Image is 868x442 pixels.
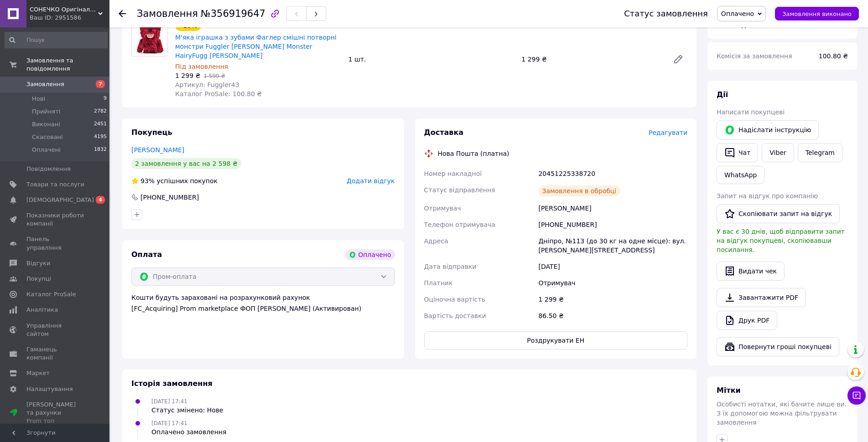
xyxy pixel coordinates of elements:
button: Надіслати інструкцію [717,120,819,139]
span: Мітки [717,386,741,395]
span: Написати покупцеві [717,108,785,116]
span: Нові [32,95,45,103]
a: [PERSON_NAME] [131,146,184,154]
span: Артикул: Fuggler43 [175,81,239,88]
div: Статус замовлення [624,9,708,18]
a: Редагувати [669,50,687,68]
span: Товари та послуги [26,180,84,189]
span: Отримувач [424,205,461,212]
span: Замовлення [137,8,198,19]
span: [DATE] 17:41 [151,420,187,427]
span: №356919647 [201,8,265,19]
button: Видати чек [717,262,785,281]
span: 100.80 ₴ [819,52,848,60]
div: 20451225338720 [536,165,689,182]
a: WhatsApp [717,166,764,184]
span: Номер накладної [424,170,482,177]
div: Оплачено [345,249,395,260]
a: Друк PDF [717,311,777,330]
span: Відгуки [26,259,50,267]
span: Вартість доставки [424,312,486,319]
span: 93% [140,177,155,185]
div: [DATE] [536,258,689,275]
span: Історія замовлення [131,379,213,388]
a: Viber [762,143,794,162]
span: Прийняті [32,108,60,116]
button: Замовлення виконано [775,7,859,21]
div: 1 299 ₴ [518,53,665,66]
div: Дніпро, №113 (до 30 кг на одне місце): вул. [PERSON_NAME][STREET_ADDRESS] [536,233,689,258]
span: [PERSON_NAME] та рахунки [26,401,84,426]
button: Чат з покупцем [847,386,866,405]
span: Під замовлення [175,63,228,70]
span: Дії [717,90,728,99]
div: 1 шт. [345,53,518,66]
span: Налаштування [26,385,73,393]
span: Покупці [26,275,51,283]
div: [PHONE_NUMBER] [140,193,200,202]
span: Доставка [424,128,464,137]
span: [DEMOGRAPHIC_DATA] [26,196,94,204]
button: Роздрукувати ЕН [424,331,688,349]
span: Оціночна вартість [424,296,485,303]
img: М'яка іграшка з зубами Фаглер смішні потворні монстри Fuggler Funny Ugly Monster HairyFugg Sir Belch [132,21,167,56]
span: 2782 [94,108,107,116]
span: 1 299 ₴ [175,72,200,79]
div: Статус змінено: Нове [151,406,223,415]
span: Гаманець компанії [26,345,84,362]
span: СОНЕЧКО Оригінальні дитячі іграшки [30,5,98,14]
span: Платник [424,279,453,287]
div: Оплачено замовлення [151,427,226,437]
div: Кошти будуть зараховані на розрахунковий рахунок [131,293,395,313]
span: Статус відправлення [424,186,495,194]
div: Повернутися назад [119,9,126,18]
span: 4195 [94,133,107,141]
button: Повернути гроші покупцеві [717,337,839,356]
div: успішних покупок [131,176,218,185]
span: Замовлення [26,80,64,88]
span: Управління сайтом [26,322,84,338]
span: Виконані [32,120,60,128]
span: [DATE] 17:41 [151,398,187,405]
div: [PHONE_NUMBER] [536,216,689,233]
span: 2451 [94,120,107,128]
span: 9 [104,95,107,103]
a: Завантажити PDF [717,288,806,307]
span: Адреса [424,237,448,245]
button: Скопіювати запит на відгук [717,204,840,223]
span: Каталог ProSale: 100.80 ₴ [175,90,262,98]
span: Замовлення виконано [782,10,852,17]
span: Показники роботи компанії [26,211,84,228]
span: Маркет [26,369,50,377]
div: Prom топ [26,417,84,425]
div: Нова Пошта (платна) [436,149,512,158]
a: Telegram [798,143,842,162]
span: 1 599 ₴ [203,73,225,79]
span: Редагувати [649,129,687,136]
button: Чат [717,143,758,162]
span: Особисті нотатки, які бачите лише ви. З їх допомогою можна фільтрувати замовлення [717,401,847,426]
span: У вас є 30 днів, щоб відправити запит на відгук покупцеві, скопіювавши посилання. [717,228,845,253]
span: Телефон отримувача [424,221,495,228]
span: Панель управління [26,235,84,252]
span: Каталог ProSale [26,290,76,298]
span: Повідомлення [26,165,71,173]
span: Скасовані [32,133,63,141]
span: 1832 [94,146,107,154]
span: 4 [96,196,105,204]
span: Замовлення та повідомлення [26,57,109,73]
span: Оплачені [32,146,61,154]
span: Дата відправки [424,263,477,270]
a: М'яка іграшка з зубами Фаглер смішні потворні монстри Fuggler [PERSON_NAME] Monster HairyFugg [PE... [175,34,337,59]
div: [FC_Acquiring] Prom marketplace ФОП [PERSON_NAME] (Активирован) [131,304,395,313]
div: 2 замовлення у вас на 2 598 ₴ [131,158,241,169]
span: Запит на відгук про компанію [717,192,818,200]
div: Замовлення в обробці [538,185,620,196]
span: Аналітика [26,306,58,314]
span: Додати відгук [347,177,395,185]
span: Оплачено [721,10,754,17]
div: 86.50 ₴ [536,308,689,324]
span: Комісія за замовлення [717,52,792,60]
div: Отримувач [536,275,689,291]
input: Пошук [5,32,108,48]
